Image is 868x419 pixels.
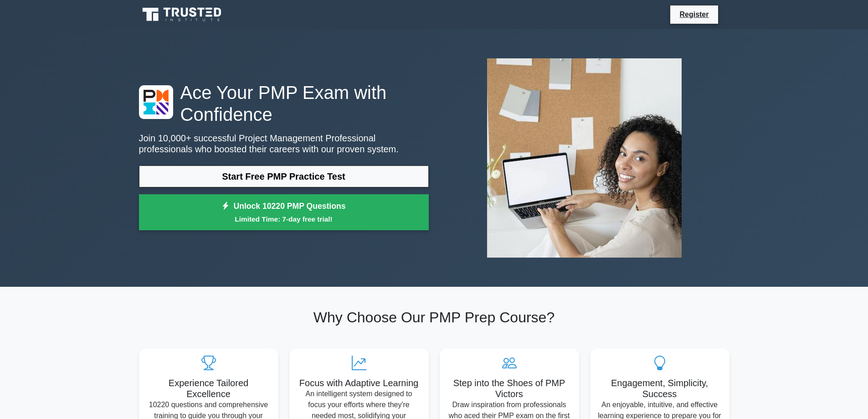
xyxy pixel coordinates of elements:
[150,214,417,224] small: Limited Time: 7-day free trial!
[447,378,572,399] h5: Step into the Shoes of PMP Victors
[674,9,714,20] a: Register
[297,378,421,388] h5: Focus with Adaptive Learning
[139,309,729,326] h2: Why Choose Our PMP Prep Course?
[139,133,429,155] p: Join 10,000+ successful Project Management Professional professionals who boosted their careers w...
[146,378,271,399] h5: Experience Tailored Excellence
[139,166,429,187] a: Start Free PMP Practice Test
[139,194,429,231] a: Unlock 10220 PMP QuestionsLimited Time: 7-day free trial!
[139,82,429,125] h1: Ace Your PMP Exam with Confidence
[597,378,722,399] h5: Engagement, Simplicity, Success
